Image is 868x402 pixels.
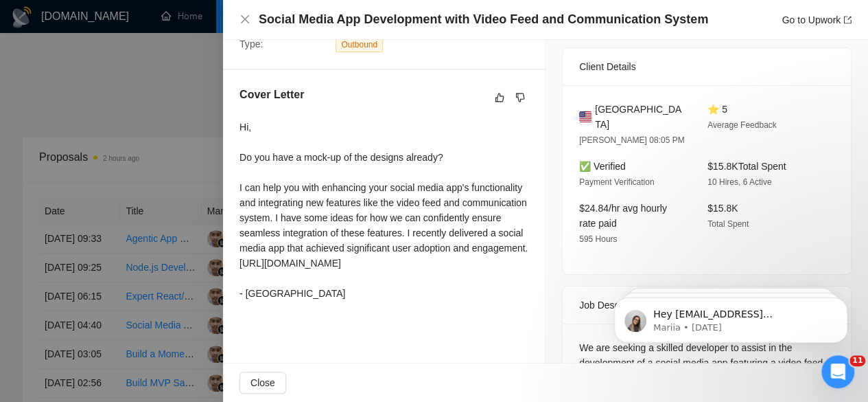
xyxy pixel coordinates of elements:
span: 11 [849,355,865,366]
span: Close [250,375,275,390]
span: ⭐ 5 [707,104,727,115]
button: dislike [512,89,528,106]
div: Client Details [579,48,834,85]
div: Hi, Do you have a mock-up of the designs already? I can help you with enhancing your social media... [239,120,528,301]
p: Message from Mariia, sent 3w ago [60,53,237,65]
span: $15.8K Total Spent [707,161,786,172]
span: 595 Hours [579,234,617,244]
span: Average Feedback [707,120,777,130]
span: Payment Verification [579,177,654,187]
span: $15.8K [707,203,738,214]
button: like [491,89,508,106]
span: like [495,92,504,103]
h5: Cover Letter [239,87,304,103]
span: ✅ Verified [579,161,626,172]
span: export [843,16,852,24]
button: Close [239,372,286,394]
span: dislike [515,92,525,103]
span: Outbound [336,37,383,52]
iframe: Intercom notifications message [594,269,868,365]
span: Type: [239,38,263,49]
button: Close [239,14,250,25]
img: 🇺🇸 [579,109,591,124]
iframe: Intercom live chat [821,355,854,388]
div: Job Description [579,287,834,324]
span: [PERSON_NAME] 08:05 PM [579,135,684,145]
span: Total Spent [707,219,749,229]
span: $24.84/hr avg hourly rate paid [579,203,667,229]
h4: Social Media App Development with Video Feed and Communication System [259,11,708,28]
a: Go to Upworkexport [782,14,852,25]
span: close [239,14,250,25]
span: [GEOGRAPHIC_DATA] [595,102,685,132]
span: 10 Hires, 6 Active [707,177,771,187]
span: Hey [EMAIL_ADDRESS][DOMAIN_NAME], Looks like your Upwork agency 3Brain Technolabs Private Limited... [60,40,234,228]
